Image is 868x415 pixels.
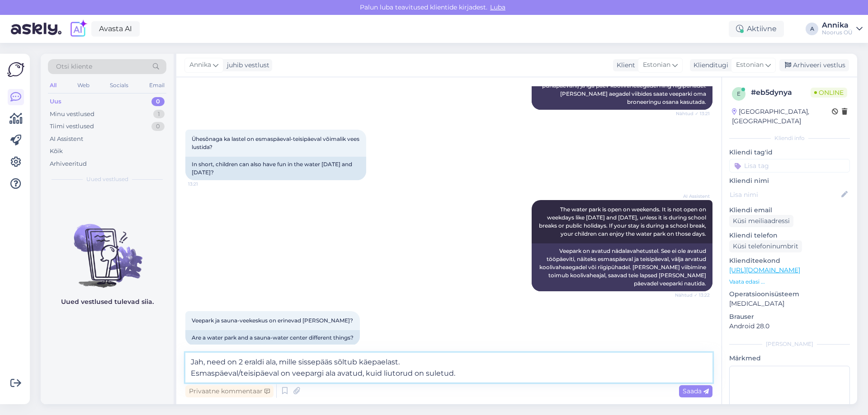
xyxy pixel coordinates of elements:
div: In short, children can also have fun in the water [DATE] and [DATE]? [185,157,366,180]
div: Annika [822,22,853,29]
div: All [48,79,58,91]
div: [PERSON_NAME] [729,340,850,348]
span: Uued vestlused [86,175,128,183]
div: Email [147,79,166,91]
p: Kliendi tag'id [729,148,850,157]
span: The water park is open on weekends. It is not open on weekdays like [DATE] and [DATE], unless it ... [539,206,708,237]
div: Are a water park and a sauna-water center different things? [185,330,360,345]
div: [GEOGRAPHIC_DATA] on avatud nädalavahetustel (reedest pühapäevani) ja iga päev koolivaheaegadel n... [532,70,712,110]
p: Vaata edasi ... [729,278,850,286]
img: explore-ai [69,19,88,38]
div: Kõik [50,147,63,156]
div: Uus [50,97,61,106]
span: Ühesõnaga ka lastel on esmaspäeval-teisipäeval võimalik vees lustida? [192,135,361,150]
div: # eb5dynya [751,87,811,98]
div: Socials [108,79,130,91]
div: Klienditugi [690,61,728,70]
p: Operatsioonisüsteem [729,289,850,299]
div: Privaatne kommentaar [185,385,274,397]
img: Askly Logo [7,61,24,78]
span: AI Assistent [676,193,710,200]
div: 0 [151,97,165,106]
a: Avasta AI [91,21,140,37]
span: Luba [487,3,508,11]
span: Nähtud ✓ 13:22 [675,292,710,298]
a: [URL][DOMAIN_NAME] [729,266,800,274]
span: Online [811,88,847,98]
a: AnnikaNoorus OÜ [822,22,863,36]
p: Android 28.0 [729,322,850,331]
div: 0 [151,122,165,131]
div: Veepark on avatud nädalavahetustel. See ei ole avatud tööpäeviti, näiteks esmaspäeval ja teisipäe... [532,243,712,291]
div: Noorus OÜ [822,29,853,36]
div: A [806,23,818,35]
div: Küsi meiliaadressi [729,215,793,227]
textarea: Jah, need on 2 eraldi ala, mille sissepääs sõltub käepaelast. Esmaspäeval/teisipäeval on veepargi... [185,353,712,382]
div: Arhiveeritud [50,159,87,168]
div: AI Assistent [50,135,83,144]
div: Minu vestlused [50,110,94,119]
p: Klienditeekond [729,256,850,266]
span: Annika [189,60,211,70]
div: Aktiivne [729,21,784,37]
span: Veepark ja sauna-veekeskus on erinevad [PERSON_NAME]? [192,317,353,324]
div: 1 [153,110,165,119]
p: Kliendi email [729,205,850,215]
span: 13:21 [188,181,222,187]
div: Tiimi vestlused [50,122,94,131]
div: Web [75,79,91,91]
span: Saada [683,387,709,395]
p: Brauser [729,312,850,322]
p: Kliendi nimi [729,176,850,186]
div: Arhiveeri vestlus [779,59,849,71]
div: Küsi telefoninumbrit [729,240,802,252]
span: Nähtud ✓ 13:21 [676,110,710,117]
p: Kliendi telefon [729,231,850,240]
p: [MEDICAL_DATA] [729,299,850,308]
div: Kliendi info [729,134,850,142]
span: Estonian [643,60,670,70]
span: Otsi kliente [56,62,92,71]
div: juhib vestlust [223,61,269,70]
p: Uued vestlused tulevad siia. [61,297,154,307]
input: Lisa nimi [730,190,840,200]
div: [GEOGRAPHIC_DATA], [GEOGRAPHIC_DATA] [732,107,832,126]
span: e [737,90,741,97]
p: Märkmed [729,354,850,363]
span: Estonian [736,60,764,70]
img: No chats [41,208,174,289]
input: Lisa tag [729,159,850,173]
div: Klient [613,61,635,70]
